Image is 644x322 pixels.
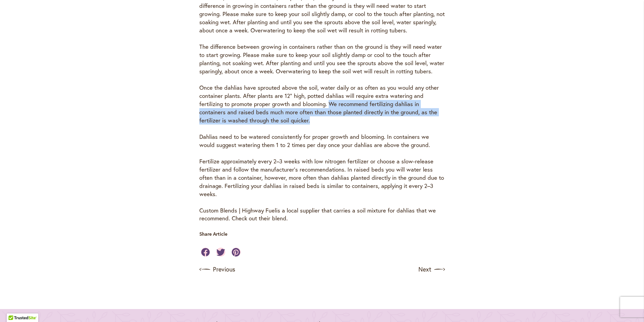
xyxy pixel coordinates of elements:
[199,133,445,149] p: Dahlias need to be watered consistently for proper growth and blooming. In containers we would su...
[199,231,237,237] p: Share Article
[201,248,210,257] a: Share on Facebook
[199,264,210,275] img: arrow icon
[434,264,445,275] img: arrow icon
[199,206,445,223] p: is a local supplier that carries a soil mixture for dahlias that we recommend. Check out their bl...
[199,43,445,75] p: The difference between growing in containers rather than on the ground is they will need water to...
[418,264,445,275] a: Next
[232,248,241,257] a: Share on Pinterest
[216,248,225,257] a: Share on Twitter
[199,157,445,198] p: Fertilize approximately every 2–3 weeks with low nitrogen fertilizer or choose a slow-release fer...
[199,84,445,125] p: Once the dahlias have sprouted above the soil, water daily or as often as you would any other con...
[199,206,276,214] a: Custom Blends | Highway Fuel
[199,264,235,275] a: Previous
